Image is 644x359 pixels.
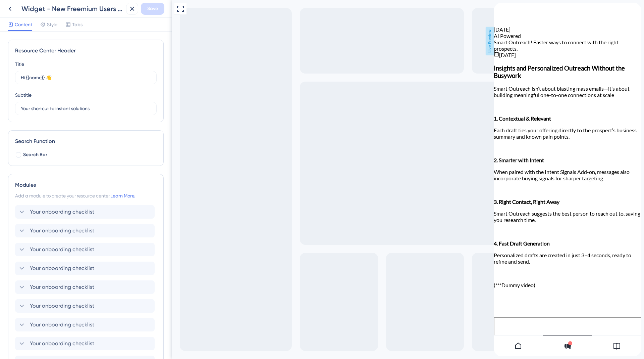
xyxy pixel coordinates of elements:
span: Save [147,5,158,13]
span: Your onboarding checklist [30,321,94,329]
div: Your onboarding checklist [15,262,157,275]
div: Resource Center Header [15,47,157,55]
div: Widget - New Freemium Users (Post internal Feedback) [21,4,123,13]
div: Your onboarding checklist [15,224,157,237]
div: Your onboarding checklist [15,337,157,350]
div: Search Function [15,137,157,145]
span: Your onboarding checklist [30,264,94,272]
span: Tabs [72,20,83,29]
span: Growth Hub [15,1,41,9]
a: Learn More. [110,193,135,198]
span: Your onboarding checklist [30,302,94,310]
button: Save [141,3,164,15]
span: Search Bar [23,151,47,159]
span: [DATE] [5,49,22,55]
input: Description [21,105,151,112]
div: Your onboarding checklist [15,205,157,219]
span: Content [15,20,32,29]
span: Live Preview [314,27,322,55]
span: Your onboarding checklist [30,208,94,216]
span: Your onboarding checklist [30,227,94,235]
span: Your onboarding checklist [30,340,94,348]
span: Your onboarding checklist [30,245,94,254]
div: Your onboarding checklist [15,280,157,294]
span: Add a module to create your resource center. [15,193,110,198]
input: Title [21,74,151,81]
div: 3 [45,3,47,8]
div: Your onboarding checklist [15,318,157,331]
div: Subtitle [15,91,32,99]
div: Title [15,60,24,68]
span: Style [47,20,57,29]
span: Your onboarding checklist [30,283,94,291]
div: Modules [15,181,157,189]
div: Your onboarding checklist [15,299,157,313]
div: Your onboarding checklist [15,243,157,256]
